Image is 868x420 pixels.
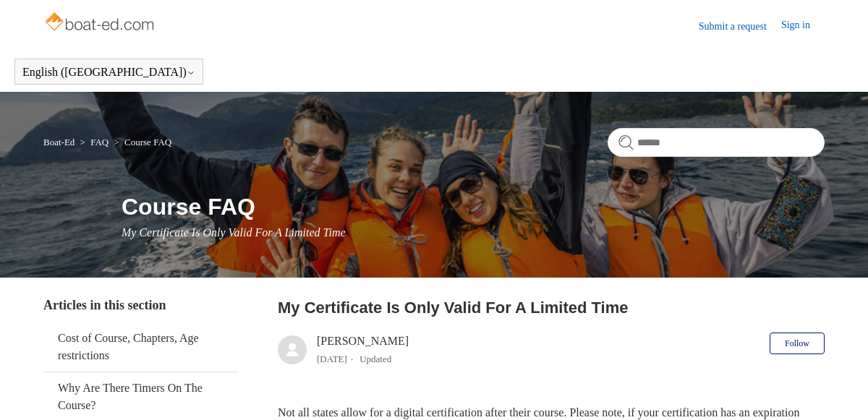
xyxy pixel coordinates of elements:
li: Course FAQ [111,137,171,147]
button: Follow Article [770,333,825,354]
h1: Course FAQ [122,189,825,224]
a: Submit a request [699,19,781,34]
li: Boat-Ed [43,137,77,147]
a: Cost of Course, Chapters, Age restrictions [43,322,239,372]
div: Live chat [830,382,868,420]
time: 03/21/2024, 10:26 [317,353,347,364]
h2: My Certificate Is Only Valid For A Limited Time [278,296,825,320]
span: My Certificate Is Only Valid For A Limited Time [122,226,346,239]
a: Boat-Ed [43,137,75,147]
li: FAQ [77,137,111,147]
button: English ([GEOGRAPHIC_DATA]) [22,66,195,79]
span: Articles in this section [43,298,166,312]
input: Search [608,128,825,157]
a: FAQ [90,137,109,147]
div: [PERSON_NAME] [317,333,409,367]
li: Updated [359,353,391,364]
img: Boat-Ed Help Center home page [43,9,158,38]
a: Course FAQ [124,137,171,147]
a: Sign in [781,17,825,35]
